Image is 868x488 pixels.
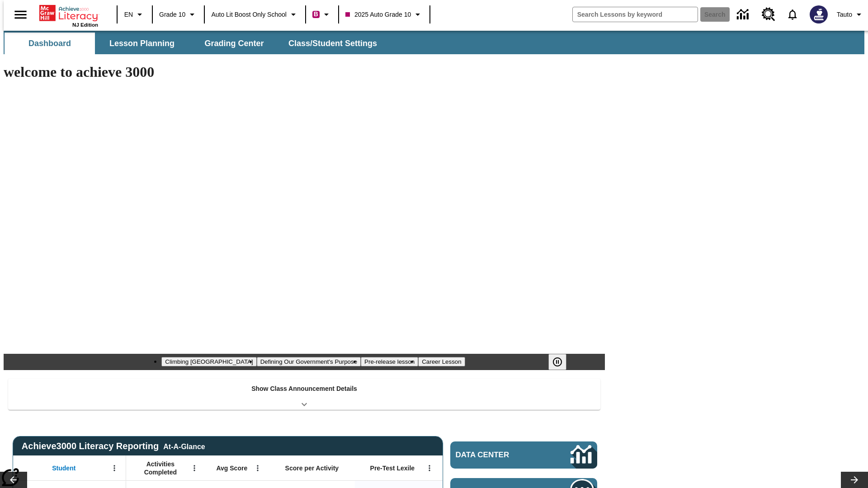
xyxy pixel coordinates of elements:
[4,64,605,80] h1: welcome to achieve 3000
[216,464,247,472] span: Avg Score
[161,357,256,366] button: Slide 1 Climbing Mount Tai
[39,3,98,28] div: Home
[450,441,597,469] a: Data Center
[837,10,852,19] span: Tauto
[804,3,833,26] button: Select a new avatar
[281,33,384,54] button: Class/Student Settings
[833,6,868,23] button: Profile/Settings
[423,461,436,475] button: Open Menu
[731,2,756,27] a: Data Center
[456,450,540,460] span: Data Center
[314,9,318,20] span: B
[309,6,335,23] button: Boost Class color is violet red. Change class color
[131,460,190,476] span: Activities Completed
[22,441,205,451] span: Achieve3000 Literacy Reporting
[208,6,302,23] button: School: Auto Lit Boost only School, Select your school
[342,6,427,23] button: Class: 2025 Auto Grade 10, Select your class
[345,10,411,19] span: 2025 Auto Grade 10
[4,33,385,54] div: SubNavbar
[251,384,357,394] p: Show Class Announcement Details
[361,357,418,366] button: Slide 3 Pre-release lesson
[756,2,781,27] a: Resource Center, Will open in new tab
[159,10,185,19] span: Grade 10
[370,464,415,472] span: Pre-Test Lexile
[163,441,205,451] div: At-A-Glance
[124,10,133,19] span: EN
[108,461,121,475] button: Open Menu
[39,4,98,22] a: Home
[120,6,149,23] button: Language: EN, Select a language
[72,22,98,28] span: NJ Edition
[189,33,279,54] button: Grading Center
[810,5,828,23] img: Avatar
[548,354,576,370] div: Pause
[52,464,75,472] span: Student
[781,3,804,26] a: Notifications
[156,6,201,23] button: Grade: Grade 10, Select a grade
[257,357,361,366] button: Slide 2 Defining Our Government's Purpose
[548,354,566,370] button: Pause
[8,379,600,410] div: Show Class Announcement Details
[418,357,465,366] button: Slide 4 Career Lesson
[841,472,868,488] button: Lesson carousel, Next
[211,10,287,19] span: Auto Lit Boost only School
[5,33,95,54] button: Dashboard
[4,31,864,54] div: SubNavbar
[97,33,187,54] button: Lesson Planning
[7,1,34,28] button: Open side menu
[573,7,698,22] input: search field
[251,461,264,475] button: Open Menu
[285,464,339,472] span: Score per Activity
[188,461,201,475] button: Open Menu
